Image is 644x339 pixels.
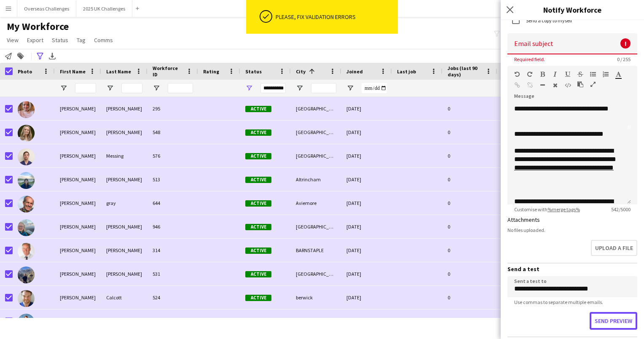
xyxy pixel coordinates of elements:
label: Attachments [507,216,540,223]
span: Active [245,224,271,230]
div: [PERSON_NAME] [55,144,101,167]
span: Active [245,177,271,183]
div: [DATE] [341,309,392,333]
span: Workforce ID [153,65,183,78]
span: Active [245,295,271,301]
button: Horizontal Line [539,82,545,89]
button: 2025 UK Challenges [76,0,132,17]
div: [PERSON_NAME] [55,262,101,285]
input: First Name Filter Input [75,83,96,93]
img: Katherine Lowe [18,125,35,142]
div: [DATE] [341,215,392,238]
div: [GEOGRAPHIC_DATA] [291,97,341,120]
span: Jobs (last 90 days) [448,65,482,78]
div: 0 [443,191,497,215]
button: Fullscreen [590,81,596,88]
div: [DATE] [341,144,392,167]
div: [PERSON_NAME] [55,239,101,262]
div: No files uploaded. [507,227,637,233]
button: Open Filter Menu [296,84,303,92]
input: City Filter Input [311,83,336,93]
div: 513 [148,168,198,191]
div: BARNSTAPLE [291,239,341,262]
div: [PERSON_NAME] [101,121,148,144]
img: Jonathan Messing [18,148,35,165]
div: [PERSON_NAME] [55,97,101,120]
div: 314 [148,239,198,262]
h3: Send a test [507,265,637,273]
span: Required field. [507,56,552,62]
div: 720 [148,309,198,333]
input: Joined Filter Input [362,83,387,93]
div: 524 [148,286,198,309]
a: %merge tags% [547,206,580,213]
div: [GEOGRAPHIC_DATA] [291,262,341,285]
div: [PERSON_NAME] [101,168,148,191]
button: Italic [552,71,558,78]
div: Aviemore [291,191,341,215]
button: Text Color [615,71,621,78]
div: Calcott [101,286,148,309]
div: [PERSON_NAME] [101,262,148,285]
div: [DATE] [341,191,392,215]
div: 0 [443,144,497,167]
div: 0 [443,309,497,333]
input: Last Name Filter Input [121,83,142,93]
div: [PERSON_NAME] [55,286,101,309]
div: [DATE] [341,168,392,191]
span: Export [27,36,43,44]
div: [GEOGRAPHIC_DATA] [291,144,341,167]
div: [PERSON_NAME] [55,121,101,144]
div: [DATE] [341,97,392,120]
a: View [3,35,22,46]
div: 644 [148,191,198,215]
img: Sam Calcott [18,290,35,307]
h3: Notify Workforce [501,4,644,15]
input: Workforce ID Filter Input [168,83,193,93]
div: [PERSON_NAME] [101,97,148,120]
div: Please, fix validation errors [276,13,394,21]
div: 0 [443,121,497,144]
span: Status [52,36,68,44]
div: 531 [148,262,198,285]
span: Active [245,200,271,207]
div: 0 [443,262,497,285]
span: Rating [203,68,219,75]
img: Sam Lamont [18,266,35,283]
button: Paste as plain text [577,81,583,88]
button: Open Filter Menu [106,84,114,92]
div: [PERSON_NAME] [55,215,101,238]
img: duncan gray [18,196,35,213]
span: City [296,68,306,75]
div: 295 [148,97,198,120]
span: View [7,36,19,44]
a: Status [48,35,72,46]
div: Brecon [291,309,341,333]
img: Laura Harrison [18,219,35,236]
span: 542 / 5000 [604,206,637,213]
img: Hannah Evans [18,101,35,118]
button: Open Filter Menu [153,84,160,92]
div: 0 [443,97,497,120]
div: [DATE] [341,239,392,262]
img: Madeline Whiffen [18,172,35,189]
span: Comms [94,36,113,44]
span: 0 / 255 [610,56,637,62]
a: Comms [91,35,116,46]
span: First Name [60,68,86,75]
div: [PERSON_NAME] [55,168,101,191]
span: Photo [18,68,32,75]
span: Customise with [507,206,587,213]
div: 0 [443,215,497,238]
app-action-btn: Export XLSX [47,51,57,61]
div: 946 [148,215,198,238]
button: Open Filter Menu [346,84,354,92]
div: [DATE] [341,262,392,285]
app-action-btn: Notify workforce [3,51,13,61]
div: [PERSON_NAME] [101,215,148,238]
div: [PERSON_NAME] [101,239,148,262]
span: Active [245,106,271,112]
button: Redo [527,71,533,78]
button: Underline [565,71,571,78]
div: 0 [443,239,497,262]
